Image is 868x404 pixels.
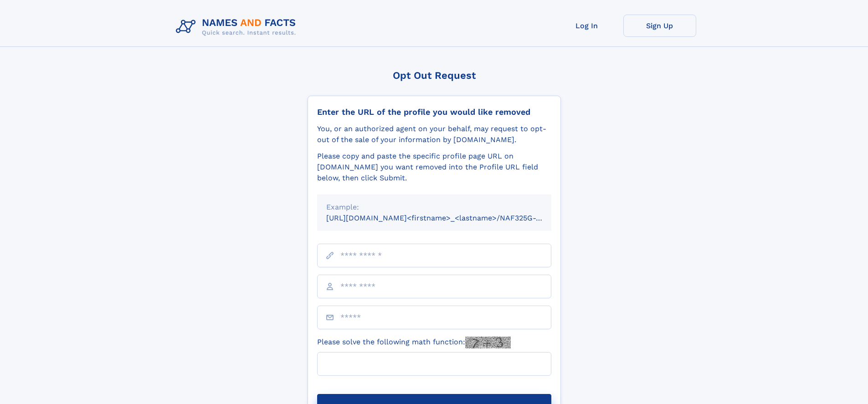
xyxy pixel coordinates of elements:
[326,202,542,213] div: Example:
[550,15,623,37] a: Log In
[172,15,303,39] img: Logo Names and Facts
[623,15,696,37] a: Sign Up
[308,70,561,81] div: Opt Out Request
[326,214,569,222] small: [URL][DOMAIN_NAME]<firstname>_<lastname>/NAF325G-xxxxxxxx
[317,123,551,145] div: You, or an authorized agent on your behalf, may request to opt-out of the sale of your informatio...
[317,337,511,348] label: Please solve the following math function:
[317,151,551,184] div: Please copy and paste the specific profile page URL on [DOMAIN_NAME] you want removed into the Pr...
[317,107,551,117] div: Enter the URL of the profile you would like removed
